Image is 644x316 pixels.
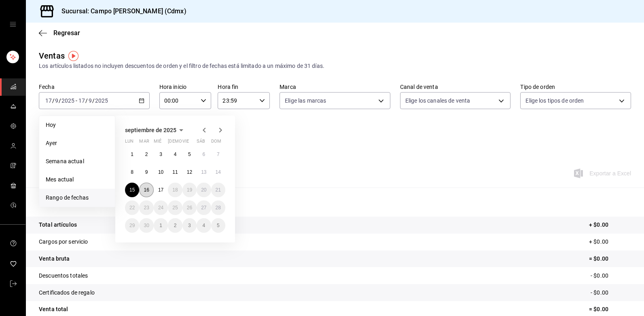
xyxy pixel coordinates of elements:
abbr: jueves [168,139,216,147]
abbr: lunes [125,139,133,147]
abbr: 26 de septiembre de 2025 [187,205,192,211]
span: / [92,97,95,104]
button: 19 de septiembre de 2025 [182,183,197,197]
label: Fecha [39,84,150,90]
span: Rango de fechas [46,194,108,202]
button: 29 de septiembre de 2025 [125,218,139,233]
span: Elige los tipos de orden [525,97,584,105]
p: + $0.00 [589,221,631,229]
abbr: 6 de septiembre de 2025 [202,152,205,157]
button: 25 de septiembre de 2025 [168,200,182,215]
span: Regresar [53,29,80,37]
label: Tipo de orden [520,84,631,90]
button: 15 de septiembre de 2025 [125,183,139,197]
abbr: 1 de septiembre de 2025 [131,152,133,157]
abbr: 1 de octubre de 2025 [159,223,162,228]
abbr: martes [139,139,149,147]
abbr: 5 de septiembre de 2025 [188,152,191,157]
span: Hoy [46,121,108,129]
abbr: 23 de septiembre de 2025 [144,205,149,211]
button: 2 de septiembre de 2025 [139,147,153,162]
p: Cargos por servicio [39,238,88,246]
abbr: viernes [182,139,189,147]
button: 3 de octubre de 2025 [182,218,197,233]
abbr: 4 de septiembre de 2025 [174,152,177,157]
button: 8 de septiembre de 2025 [125,165,139,179]
button: 1 de octubre de 2025 [154,218,168,233]
button: 3 de septiembre de 2025 [154,147,168,162]
span: / [59,97,61,104]
abbr: 13 de septiembre de 2025 [201,169,206,175]
button: septiembre de 2025 [125,125,186,135]
input: -- [78,97,85,104]
input: -- [88,97,92,104]
button: 7 de septiembre de 2025 [211,147,225,162]
button: 5 de septiembre de 2025 [182,147,197,162]
abbr: 3 de octubre de 2025 [188,223,191,228]
button: 12 de septiembre de 2025 [182,165,197,179]
abbr: 2 de septiembre de 2025 [145,152,148,157]
abbr: 17 de septiembre de 2025 [158,187,163,193]
button: 1 de septiembre de 2025 [125,147,139,162]
button: 5 de octubre de 2025 [211,218,225,233]
abbr: 14 de septiembre de 2025 [216,169,221,175]
abbr: 18 de septiembre de 2025 [172,187,178,193]
abbr: domingo [211,139,221,147]
button: 11 de septiembre de 2025 [168,165,182,179]
button: 2 de octubre de 2025 [168,218,182,233]
abbr: 24 de septiembre de 2025 [158,205,163,211]
abbr: 8 de septiembre de 2025 [131,169,133,175]
span: Semana actual [46,157,108,166]
abbr: miércoles [154,139,161,147]
button: 14 de septiembre de 2025 [211,165,225,179]
p: Venta bruta [39,255,70,263]
abbr: 11 de septiembre de 2025 [172,169,178,175]
input: -- [45,97,52,104]
abbr: 7 de septiembre de 2025 [217,152,220,157]
button: 6 de septiembre de 2025 [197,147,211,162]
img: Tooltip marker [68,51,78,61]
abbr: 22 de septiembre de 2025 [129,205,135,211]
input: ---- [61,97,75,104]
button: 23 de septiembre de 2025 [139,200,153,215]
abbr: 15 de septiembre de 2025 [129,187,135,193]
p: + $0.00 [589,238,631,246]
abbr: 10 de septiembre de 2025 [158,169,163,175]
button: 24 de septiembre de 2025 [154,200,168,215]
abbr: 25 de septiembre de 2025 [172,205,178,211]
button: 21 de septiembre de 2025 [211,183,225,197]
button: 10 de septiembre de 2025 [154,165,168,179]
button: 20 de septiembre de 2025 [197,183,211,197]
button: 22 de septiembre de 2025 [125,200,139,215]
h3: Sucursal: Campo [PERSON_NAME] (Cdmx) [55,6,186,16]
p: Certificados de regalo [39,289,95,297]
span: - [76,97,77,104]
abbr: 20 de septiembre de 2025 [201,187,206,193]
p: - $0.00 [591,272,631,280]
button: 4 de septiembre de 2025 [168,147,182,162]
label: Canal de venta [400,84,511,90]
label: Hora fin [218,84,270,90]
button: open drawer [10,21,16,27]
div: Ventas [39,50,65,62]
p: Venta total [39,305,68,314]
span: Elige las marcas [285,97,326,105]
abbr: 12 de septiembre de 2025 [187,169,192,175]
button: 27 de septiembre de 2025 [197,200,211,215]
button: 17 de septiembre de 2025 [154,183,168,197]
abbr: 16 de septiembre de 2025 [144,187,149,193]
button: 28 de septiembre de 2025 [211,200,225,215]
span: Mes actual [46,175,108,184]
abbr: 28 de septiembre de 2025 [216,205,221,211]
abbr: 5 de octubre de 2025 [217,223,220,228]
button: 16 de septiembre de 2025 [139,183,153,197]
abbr: 4 de octubre de 2025 [202,223,205,228]
button: 13 de septiembre de 2025 [197,165,211,179]
p: Total artículos [39,221,77,229]
button: Regresar [39,29,80,37]
p: - $0.00 [591,289,631,297]
label: Hora inicio [159,84,212,90]
span: septiembre de 2025 [125,127,176,133]
span: Ayer [46,139,108,147]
